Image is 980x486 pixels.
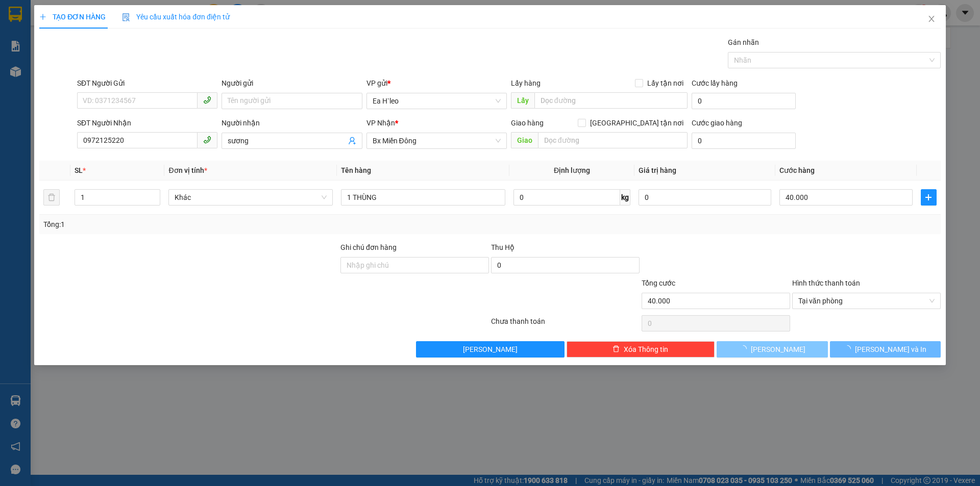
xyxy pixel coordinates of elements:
[511,132,538,148] span: Giao
[77,117,217,129] div: SĐT Người Nhận
[340,243,397,251] label: Ghi chú đơn hàng
[39,13,46,20] span: plus
[921,193,936,201] span: plus
[366,78,507,89] div: VP gửi
[612,345,620,353] span: delete
[830,341,941,357] button: [PERSON_NAME] và In
[203,96,211,104] span: phone
[642,279,675,287] span: Tổng cước
[692,133,796,149] input: Cước giao hàng
[779,166,815,174] span: Cước hàng
[43,189,60,206] button: delete
[692,93,796,109] input: Cước lấy hàng
[373,93,501,109] span: Ea H`leo
[175,190,327,205] span: Khác
[491,243,514,251] span: Thu Hộ
[340,257,489,273] input: Ghi chú đơn hàng
[39,13,106,21] span: TẠO ĐƠN HÀNG
[43,219,378,230] div: Tổng: 1
[348,137,356,145] span: user-add
[463,344,518,355] span: [PERSON_NAME]
[639,166,676,174] span: Giá trị hàng
[624,344,668,355] span: Xóa Thông tin
[740,345,751,352] span: loading
[567,341,715,357] button: deleteXóa Thông tin
[222,78,362,89] div: Người gửi
[855,344,926,355] span: [PERSON_NAME] và In
[692,79,738,87] label: Cước lấy hàng
[416,341,565,357] button: [PERSON_NAME]
[75,166,83,174] span: SL
[341,189,505,206] input: VD: Bàn, Ghế
[222,117,362,129] div: Người nhận
[927,15,936,23] span: close
[168,166,207,174] span: Đơn vị tính
[692,119,742,127] label: Cước giao hàng
[490,316,641,334] div: Chưa thanh toán
[620,189,630,206] span: kg
[538,132,688,148] input: Dọc đường
[122,13,130,21] img: icon
[554,166,590,174] span: Định lượng
[373,133,501,148] span: Bx Miền Đông
[844,345,855,352] span: loading
[917,5,946,34] button: Close
[534,92,688,109] input: Dọc đường
[122,13,230,21] span: Yêu cầu xuất hóa đơn điện tử
[366,119,395,127] span: VP Nhận
[798,293,935,309] span: Tại văn phòng
[792,279,860,287] label: Hình thức thanh toán
[511,119,544,127] span: Giao hàng
[203,136,211,144] span: phone
[751,344,805,355] span: [PERSON_NAME]
[728,38,759,46] label: Gán nhãn
[586,117,688,129] span: [GEOGRAPHIC_DATA] tận nơi
[643,78,688,89] span: Lấy tận nơi
[341,166,371,174] span: Tên hàng
[511,79,541,87] span: Lấy hàng
[511,92,534,109] span: Lấy
[921,189,937,206] button: plus
[639,189,771,206] input: 0
[77,78,217,89] div: SĐT Người Gửi
[717,341,827,357] button: [PERSON_NAME]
